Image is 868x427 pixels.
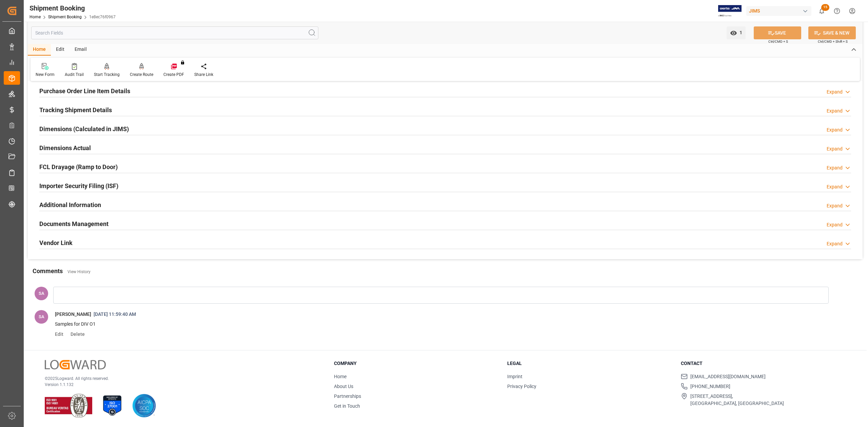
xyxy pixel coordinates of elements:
a: Get in Touch [334,403,360,409]
a: Imprint [507,374,522,379]
span: [EMAIL_ADDRESS][DOMAIN_NAME] [690,373,766,380]
h2: Additional Information [39,200,101,209]
h2: Dimensions (Calculated in JIMS) [39,124,129,134]
h2: Documents Management [39,219,108,228]
a: View History [67,269,91,274]
button: SAVE [754,26,801,39]
img: AICPA SOC [132,394,156,418]
span: Delete [68,331,85,337]
h3: Company [334,360,499,367]
div: Share Link [194,72,213,78]
p: Version 1.1.132 [45,382,317,388]
h3: Contact [681,360,846,367]
div: Shipment Booking [29,3,116,13]
h2: Purchase Order Line Item Details [39,86,130,96]
div: Expand [827,107,843,115]
a: Home [334,374,347,379]
a: About Us [334,384,353,389]
h3: Legal [507,360,672,367]
a: Partnerships [334,393,361,399]
a: Privacy Policy [507,384,536,389]
button: Help Center [829,3,845,19]
div: Expand [827,145,843,152]
h2: FCL Drayage (Ramp to Door) [39,162,118,171]
div: Email [70,44,92,56]
h2: Dimensions Actual [39,143,91,152]
div: Expand [827,164,843,171]
input: Search Fields [31,26,318,39]
a: Shipment Booking [48,15,82,19]
div: Expand [827,240,843,247]
span: [DATE] 11:59:40 AM [91,311,138,317]
button: show 15 new notifications [814,3,829,19]
img: Exertis%20JAM%20-%20Email%20Logo.jpg_1722504956.jpg [718,5,742,17]
div: Expand [827,88,843,96]
div: Home [28,44,51,56]
div: Start Tracking [94,72,120,78]
h2: Comments [33,266,63,276]
div: Edit [51,44,70,56]
p: © 2025 Logward. All rights reserved. [45,375,317,382]
div: JIMS [746,6,811,16]
span: SA [39,314,44,319]
div: Expand [827,221,843,228]
h2: Vendor Link [39,238,73,247]
div: Audit Trail [65,72,84,78]
button: SAVE & NEW [808,26,856,39]
button: JIMS [746,4,814,17]
span: 15 [821,4,829,11]
img: ISO 27001 Certification [100,394,124,418]
div: Expand [827,202,843,209]
img: Logward Logo [45,360,106,370]
img: ISO 9001 & ISO 14001 Certification [45,394,92,418]
span: 1 [737,30,742,35]
span: [PHONE_NUMBER] [690,383,730,390]
span: Samples for DIV O1 [55,321,96,327]
h2: Tracking Shipment Details [39,105,112,115]
span: Ctrl/CMD + S [768,39,788,44]
div: New Form [36,72,55,78]
span: [PERSON_NAME] [55,311,91,317]
span: Edit [55,331,68,337]
div: Expand [827,183,843,190]
button: open menu [727,26,746,39]
a: Home [29,15,41,19]
h2: Importer Security Filing (ISF) [39,181,118,190]
span: Ctrl/CMD + Shift + S [818,39,848,44]
div: Create Route [130,72,153,78]
span: SA [39,291,44,296]
div: Expand [827,126,843,134]
span: [STREET_ADDRESS], [GEOGRAPHIC_DATA], [GEOGRAPHIC_DATA] [690,393,784,407]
